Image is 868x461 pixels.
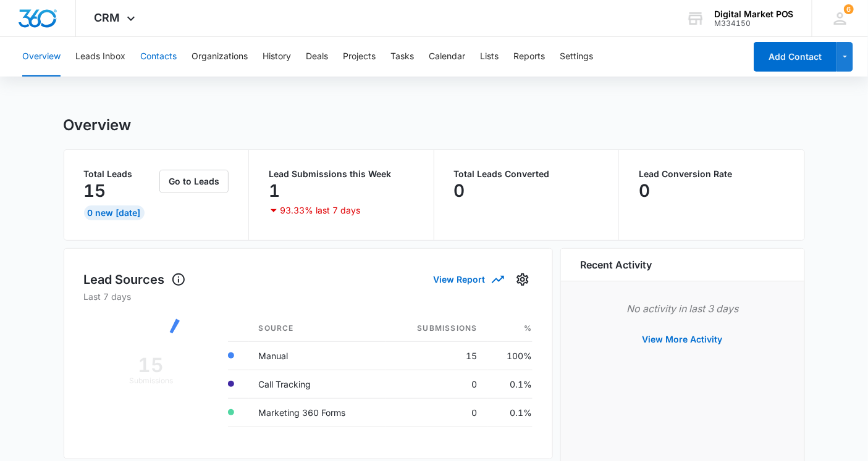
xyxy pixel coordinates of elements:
[487,315,533,342] th: %
[844,4,854,14] div: notifications count
[84,181,106,201] p: 15
[95,11,120,24] span: CRM
[269,181,280,201] p: 1
[84,290,533,303] p: Last 7 days
[386,341,487,370] td: 15
[639,170,785,178] p: Lead Conversion Rate
[487,398,533,426] td: 0.1%
[429,37,465,77] button: Calendar
[714,9,794,19] div: account name
[84,270,186,289] h1: Lead Sources
[84,170,158,178] p: Total Leads
[249,398,386,426] td: Marketing 360 Forms
[454,170,599,178] p: Total Leads Converted
[159,176,229,186] a: Go to Leads
[844,4,854,14] span: 6
[390,37,414,77] button: Tasks
[263,37,291,77] button: History
[560,37,593,77] button: Settings
[75,37,125,77] button: Leads Inbox
[513,37,545,77] button: Reports
[434,268,503,290] button: View Report
[639,181,650,201] p: 0
[64,116,132,135] h1: Overview
[754,42,837,72] button: Add Contact
[269,170,414,178] p: Lead Submissions this Week
[192,37,248,77] button: Organizations
[343,37,376,77] button: Projects
[454,181,465,201] p: 0
[581,301,785,316] p: No activity in last 3 days
[487,370,533,398] td: 0.1%
[480,37,499,77] button: Lists
[306,37,328,77] button: Deals
[513,270,533,289] button: Settings
[140,37,177,77] button: Contacts
[249,315,386,342] th: Source
[630,325,735,354] button: View More Activity
[714,19,794,28] div: account id
[280,206,360,215] p: 93.33% last 7 days
[386,398,487,426] td: 0
[386,370,487,398] td: 0
[386,315,487,342] th: Submissions
[249,341,386,370] td: Manual
[84,206,145,220] div: 0 New [DATE]
[581,257,652,272] h6: Recent Activity
[22,37,61,77] button: Overview
[249,370,386,398] td: Call Tracking
[159,170,229,193] button: Go to Leads
[487,341,533,370] td: 100%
